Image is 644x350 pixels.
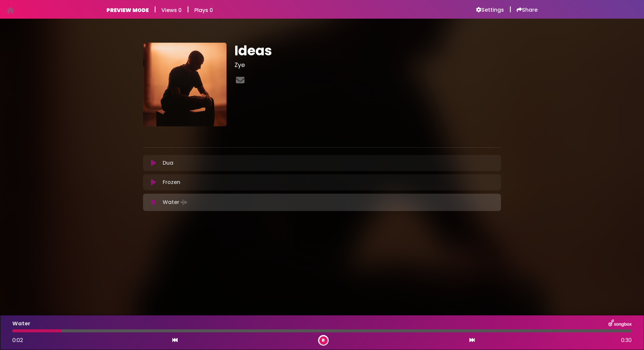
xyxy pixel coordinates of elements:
[163,178,180,186] p: Frozen
[143,43,227,126] img: Bn8mVWv8TeaNniz5AX1O
[509,5,511,13] h5: |
[106,7,149,13] h6: PREVIEW MODE
[179,198,189,207] img: waveform4.gif
[235,43,501,59] h1: Ideas
[154,5,156,13] h5: |
[163,159,173,167] p: Dua
[161,7,182,13] h6: Views 0
[194,7,213,13] h6: Plays 0
[476,7,504,13] a: Settings
[163,198,189,207] p: Water
[187,5,189,13] h5: |
[235,61,501,69] h3: Zye
[517,7,538,13] a: Share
